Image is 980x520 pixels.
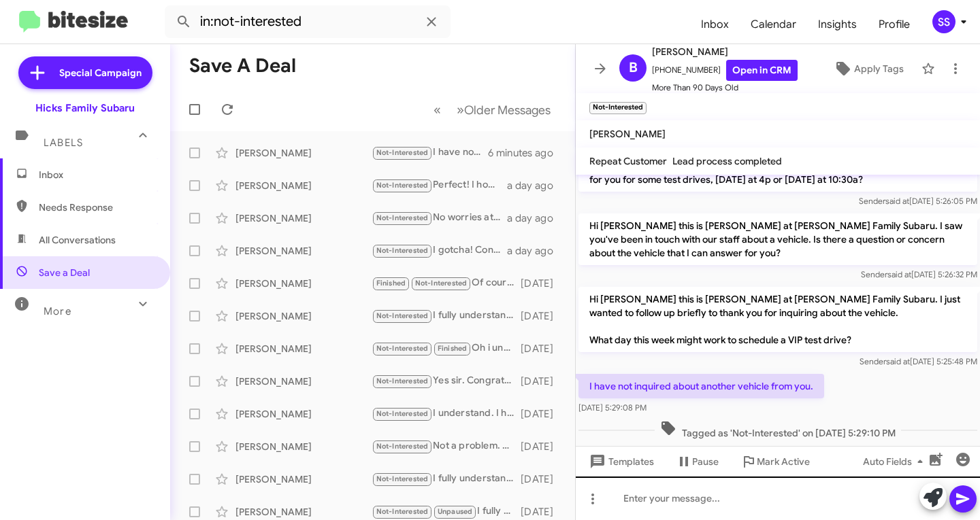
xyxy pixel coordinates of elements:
span: « [434,101,441,118]
span: Not-Interested [376,474,429,483]
span: said at [886,356,910,366]
span: [PERSON_NAME] [652,44,798,60]
span: Auto Fields [863,449,928,474]
div: SS [932,10,955,33]
span: Not-Interested [376,148,429,157]
div: Of course! [372,275,521,291]
div: a day ago [507,244,564,258]
small: Not-Interested [589,102,647,114]
span: Labels [44,137,83,149]
p: I have not inquired about another vehicle from you. [578,374,824,398]
a: Profile [868,5,921,44]
div: [PERSON_NAME] [235,146,372,160]
span: Unpaused [438,507,473,516]
div: Perfect! I hope you have a great rest of your day!! [372,177,507,193]
span: Mark Active [757,449,810,474]
span: Templates [587,449,654,474]
div: [DATE] [521,440,564,453]
span: Apply Tags [854,56,904,81]
div: No worries at all! Keep us in mind in case you would liek to discuss that and let anyone in your ... [372,210,507,226]
nav: Page navigation example [426,96,559,124]
div: I have not inquired about another vehicle from you. [372,145,488,160]
span: Save a Deal [39,266,90,279]
span: Lead process completed [672,155,782,167]
span: Repeat Customer [589,155,667,167]
div: [DATE] [521,277,564,290]
div: [PERSON_NAME] [235,472,372,486]
p: Hi [PERSON_NAME] this is [PERSON_NAME] at [PERSON_NAME] Family Subaru. I just wanted to follow up... [578,287,977,352]
span: Not-Interested [376,409,429,418]
div: [PERSON_NAME] [235,440,372,453]
button: Templates [576,449,665,474]
span: said at [887,269,911,279]
div: [PERSON_NAME] [235,407,372,421]
span: [PHONE_NUMBER] [652,60,798,81]
div: [PERSON_NAME] [235,211,372,225]
div: I fully understand. If you ever want to get back into a Subaru or any other vehicle please let me... [372,471,521,487]
span: Not-Interested [376,377,429,385]
div: Yes sir. Congratulations! [372,373,521,389]
div: [PERSON_NAME] [235,244,372,258]
span: Not-Interested [376,507,429,516]
div: Not a problem. We have a fantastic Trade up program also! Just in case you would like to discuss ... [372,438,521,454]
span: More Than 90 Days Old [652,81,798,94]
span: Not-Interested [415,279,468,288]
div: 6 minutes ago [488,146,564,160]
span: All Conversations [39,233,116,247]
span: Tagged as 'Not-Interested' on [DATE] 5:29:10 PM [655,420,901,440]
div: [PERSON_NAME] [235,277,372,290]
span: More [44,305,71,317]
div: a day ago [507,179,564,192]
button: SS [921,10,965,33]
span: Not-Interested [376,213,429,222]
span: Special Campaign [59,66,142,80]
span: Sender [DATE] 5:26:32 PM [861,269,977,279]
span: Inbox [39,168,154,181]
p: Hi [PERSON_NAME] this is [PERSON_NAME] at [PERSON_NAME] Family Subaru. I saw you've been in touch... [578,213,977,265]
a: Open in CRM [726,60,798,81]
div: I understand. I have that [PERSON_NAME] secured for you from the other dealer just let me know we... [372,406,521,421]
button: Mark Active [730,449,821,474]
span: » [457,101,464,118]
button: Auto Fields [852,449,939,474]
span: Sender [DATE] 5:26:05 PM [859,196,977,206]
button: Apply Tags [821,56,915,81]
div: [DATE] [521,309,564,323]
div: [DATE] [521,472,564,486]
div: [PERSON_NAME] [235,309,372,323]
span: [PERSON_NAME] [589,128,666,140]
button: Pause [665,449,730,474]
span: Sender [DATE] 5:25:48 PM [860,356,977,366]
span: Not-Interested [376,246,429,255]
a: Insights [807,5,868,44]
div: [PERSON_NAME] [235,505,372,519]
input: Search [165,5,451,38]
span: Pause [692,449,719,474]
span: Finished [376,279,406,288]
div: [DATE] [521,505,564,519]
div: [DATE] [521,375,564,388]
span: Needs Response [39,201,154,214]
div: I fully understand. I will make sure to get you removed from our follow up list! [372,308,521,324]
div: [PERSON_NAME] [235,375,372,388]
div: Hicks Family Subaru [35,101,135,115]
div: [DATE] [521,342,564,356]
div: [DATE] [521,407,564,421]
button: Next [448,96,559,124]
div: [PERSON_NAME] [235,342,372,356]
a: Calendar [740,5,807,44]
span: Older Messages [464,103,551,118]
span: Finished [438,344,468,353]
span: Not-Interested [376,442,429,451]
div: [PERSON_NAME] [235,179,372,192]
button: Previous [425,96,449,124]
div: I gotcha! Congratulations! What did you end up pruchasing? [372,243,507,258]
span: Not-Interested [376,344,429,353]
a: Inbox [690,5,740,44]
span: Not-Interested [376,181,429,190]
div: a day ago [507,211,564,225]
